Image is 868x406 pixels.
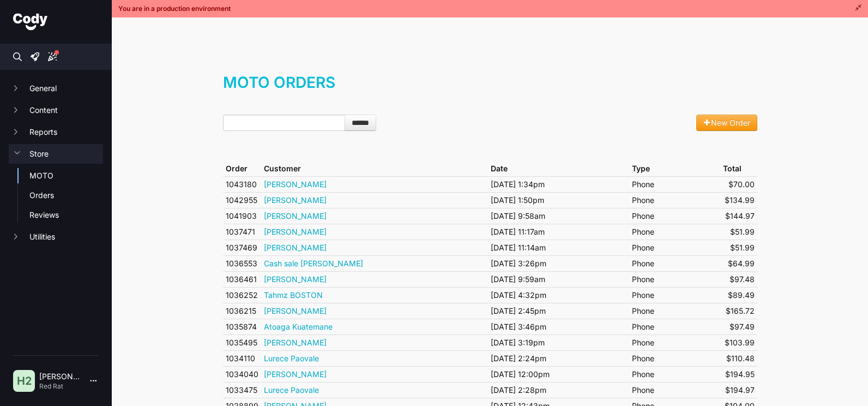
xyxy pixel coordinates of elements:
[488,208,629,224] td: [DATE] 9:58am
[488,366,629,382] td: [DATE] 12:00pm
[264,354,319,363] a: Lurece Paovale
[29,170,103,181] a: MOTO
[720,240,757,255] td: $51.99
[39,382,81,391] p: Red Rat
[223,255,261,271] td: 1036553
[720,287,757,303] td: $89.49
[223,161,261,177] th: Order
[720,350,757,366] td: $110.48
[264,338,327,347] a: [PERSON_NAME]
[264,195,327,205] a: [PERSON_NAME]
[223,319,261,335] td: 1035874
[264,227,327,236] a: [PERSON_NAME]
[223,71,757,104] h1: MOTO Orders
[720,366,757,382] td: $194.95
[720,192,757,208] td: $134.99
[720,176,757,192] td: $70.00
[9,227,103,247] button: Utilities
[629,366,720,382] td: Phone
[264,369,327,379] a: [PERSON_NAME]
[264,211,327,220] a: [PERSON_NAME]
[488,224,629,240] td: [DATE] 11:17am
[488,192,629,208] td: [DATE] 1:50pm
[264,180,327,189] a: [PERSON_NAME]
[720,224,757,240] td: $51.99
[488,240,629,255] td: [DATE] 11:14am
[9,79,103,98] button: General
[720,208,757,224] td: $144.97
[488,176,629,192] td: [DATE] 1:34pm
[264,290,323,300] a: Tahmz BOSTON
[720,255,757,271] td: $64.99
[223,176,261,192] td: 1043180
[29,190,103,201] a: Orders
[488,271,629,287] td: [DATE] 9:59am
[720,335,757,350] td: $103.99
[720,303,757,319] td: $165.72
[488,350,629,366] td: [DATE] 2:24pm
[223,366,261,382] td: 1034040
[29,210,103,220] a: Reviews
[629,382,720,398] td: Phone
[629,176,720,192] td: Phone
[720,382,757,398] td: $194.97
[39,371,81,382] p: [PERSON_NAME] | 2349
[629,287,720,303] td: Phone
[223,303,261,319] td: 1036215
[629,350,720,366] td: Phone
[223,287,261,303] td: 1036252
[720,161,757,177] th: Total
[488,255,629,271] td: [DATE] 3:26pm
[629,240,720,255] td: Phone
[629,208,720,224] td: Phone
[223,240,261,255] td: 1037469
[629,335,720,350] td: Phone
[488,287,629,303] td: [DATE] 4:32pm
[223,192,261,208] td: 1042955
[488,382,629,398] td: [DATE] 2:28pm
[223,382,261,398] td: 1033475
[488,303,629,319] td: [DATE] 2:45pm
[720,319,757,335] td: $97.49
[9,144,103,164] button: Store
[488,319,629,335] td: [DATE] 3:46pm
[264,322,333,331] a: Atoaga Kuatemane
[629,319,720,335] td: Phone
[223,335,261,350] td: 1035495
[264,306,327,315] a: [PERSON_NAME]
[629,224,720,240] td: Phone
[264,385,319,395] a: Lurece Paovale
[223,271,261,287] td: 1036461
[264,243,327,252] a: [PERSON_NAME]
[223,208,261,224] td: 1041903
[629,271,720,287] td: Phone
[488,161,629,177] th: Date
[9,122,103,142] button: Reports
[264,259,363,268] a: Cash sale [PERSON_NAME]
[629,161,720,177] th: Type
[261,161,489,177] th: Customer
[264,274,327,284] a: [PERSON_NAME]
[629,255,720,271] td: Phone
[488,335,629,350] td: [DATE] 3:19pm
[696,115,757,131] a: New Order
[223,350,261,366] td: 1034110
[118,4,231,13] span: You are in a production environment
[9,100,103,120] button: Content
[629,303,720,319] td: Phone
[223,224,261,240] td: 1037471
[629,192,720,208] td: Phone
[720,271,757,287] td: $97.48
